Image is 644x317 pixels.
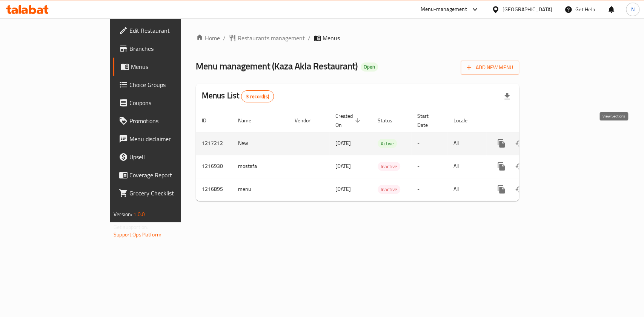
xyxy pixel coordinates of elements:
[238,116,261,125] span: Name
[378,139,397,148] span: Active
[129,116,211,125] span: Promotions
[492,157,510,175] button: more
[378,116,402,125] span: Status
[114,230,161,239] a: Support.OpsPlatform
[129,80,211,89] span: Choice Groups
[361,64,378,70] span: Open
[113,166,217,184] a: Coverage Report
[447,132,486,155] td: All
[196,109,571,201] table: enhanced table
[196,58,358,75] span: Menu management ( Kaza Akla Restaurant )
[241,90,274,102] div: Total records count
[238,34,305,43] span: Restaurants management
[113,58,217,76] a: Menus
[361,62,378,72] div: Open
[411,155,447,178] td: -
[232,132,289,155] td: New
[631,5,634,14] span: N
[196,34,519,43] nav: breadcrumb
[114,222,148,232] span: Get support on:
[232,155,289,178] td: mostafa
[378,185,400,194] span: Inactive
[486,109,571,132] th: Actions
[498,87,516,105] div: Export file
[202,90,274,102] h2: Menus List
[113,94,217,112] a: Coupons
[113,112,217,130] a: Promotions
[378,185,400,194] div: Inactive
[492,134,510,152] button: more
[223,34,226,43] li: /
[129,134,211,143] span: Menu disclaimer
[133,209,145,219] span: 1.0.0
[492,180,510,198] button: more
[129,44,211,53] span: Branches
[229,34,305,43] a: Restaurants management
[461,61,519,75] button: Add New Menu
[113,21,217,40] a: Edit Restaurant
[411,178,447,201] td: -
[510,180,529,198] button: Change Status
[232,178,289,201] td: menu
[308,34,310,43] li: /
[113,40,217,58] a: Branches
[113,148,217,166] a: Upsell
[129,98,211,107] span: Coupons
[417,111,438,130] span: Start Date
[129,152,211,162] span: Upsell
[335,161,351,171] span: [DATE]
[202,116,216,125] span: ID
[335,111,363,130] span: Created On
[378,139,397,148] div: Active
[129,189,211,198] span: Grocery Checklist
[113,130,217,148] a: Menu disclaimer
[467,63,513,72] span: Add New Menu
[510,157,529,175] button: Change Status
[323,34,340,43] span: Menus
[453,116,477,125] span: Locale
[378,162,400,171] span: Inactive
[378,162,400,171] div: Inactive
[447,178,486,201] td: All
[241,93,274,100] span: 3 record(s)
[129,171,211,180] span: Coverage Report
[447,155,486,178] td: All
[411,132,447,155] td: -
[421,5,467,14] div: Menu-management
[131,62,211,71] span: Menus
[503,5,552,14] div: [GEOGRAPHIC_DATA]
[335,184,351,194] span: [DATE]
[113,76,217,94] a: Choice Groups
[129,26,211,35] span: Edit Restaurant
[510,134,529,152] button: Change Status
[114,209,132,219] span: Version:
[295,116,320,125] span: Vendor
[113,184,217,202] a: Grocery Checklist
[335,138,351,148] span: [DATE]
